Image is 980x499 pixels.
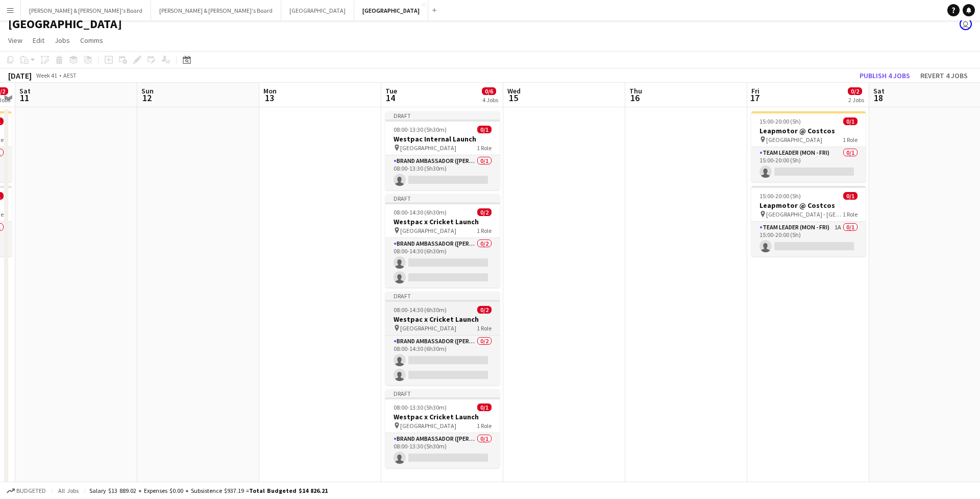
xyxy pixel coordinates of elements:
span: 1 Role [477,227,492,234]
span: Sun [141,86,154,96]
a: View [4,34,27,47]
app-job-card: Draft08:00-13:30 (5h30m)0/1Westpac x Cricket Launch [GEOGRAPHIC_DATA]1 RoleBrand Ambassador ([PER... [385,389,500,468]
span: 1 Role [843,136,857,144]
app-job-card: Draft08:00-14:30 (6h30m)0/2Westpac x Cricket Launch [GEOGRAPHIC_DATA]1 RoleBrand Ambassador ([PER... [385,194,500,288]
span: Week 41 [34,72,59,79]
span: 0/2 [477,208,492,216]
span: 16 [628,92,642,104]
span: Tue [385,86,397,96]
button: Publish 4 jobs [855,69,914,82]
button: [GEOGRAPHIC_DATA] [354,1,428,20]
span: 14 [384,92,397,104]
button: Budgeted [5,485,47,496]
span: Sat [873,86,885,96]
span: 08:00-13:30 (5h30m) [394,403,447,411]
button: [PERSON_NAME] & [PERSON_NAME]'s Board [21,1,151,20]
span: 1 Role [477,324,492,332]
span: 18 [872,92,885,104]
span: 13 [262,92,277,104]
div: 4 Jobs [482,96,498,104]
app-job-card: 15:00-20:00 (5h)0/1Leapmotor @ Costcos [GEOGRAPHIC_DATA]1 RoleTeam Leader (Mon - Fri)0/115:00-20:... [751,111,866,182]
span: 0/1 [843,117,857,125]
app-card-role: Brand Ambassador ([PERSON_NAME])0/208:00-14:30 (6h30m) [385,238,500,288]
span: [GEOGRAPHIC_DATA] [766,136,822,144]
span: [GEOGRAPHIC_DATA] [400,324,456,332]
span: [GEOGRAPHIC_DATA] - [GEOGRAPHIC_DATA] [766,210,843,218]
span: Total Budgeted $14 826.21 [249,487,328,494]
div: Draft [385,389,500,397]
button: Revert 4 jobs [916,69,972,82]
span: 12 [140,92,154,104]
a: Edit [29,34,48,47]
div: Draft [385,194,500,202]
a: Comms [76,34,107,47]
span: 08:00-14:30 (6h30m) [394,306,447,314]
span: [GEOGRAPHIC_DATA] [400,422,456,430]
span: Jobs [55,36,70,45]
span: Thu [629,86,642,96]
span: [GEOGRAPHIC_DATA] [400,227,456,234]
app-user-avatar: Jenny Tu [960,18,972,30]
span: 0/1 [843,192,857,200]
span: All jobs [56,487,81,494]
h3: Westpac x Cricket Launch [385,412,500,421]
span: 0/2 [477,306,492,314]
span: Sat [19,86,31,96]
span: 11 [18,92,31,104]
span: 0/2 [848,87,862,95]
h3: Leapmotor @ Costcos [751,126,866,135]
span: Fri [751,86,759,96]
span: Mon [263,86,277,96]
h1: [GEOGRAPHIC_DATA] [8,16,122,32]
span: 08:00-14:30 (6h30m) [394,208,447,216]
h3: Westpac Internal Launch [385,134,500,144]
span: 0/1 [477,403,492,411]
span: Edit [33,36,44,45]
div: Salary $13 889.02 + Expenses $0.00 + Subsistence $937.19 = [89,487,328,494]
span: 1 Role [477,422,492,430]
app-card-role: Team Leader (Mon - Fri)1A0/115:00-20:00 (5h) [751,222,866,256]
span: Comms [80,36,103,45]
div: Draft [385,111,500,120]
h3: Leapmotor @ Costcos [751,201,866,210]
span: 15:00-20:00 (5h) [759,117,801,125]
button: [GEOGRAPHIC_DATA] [281,1,354,20]
div: AEST [63,72,77,79]
span: 0/1 [477,126,492,133]
a: Jobs [51,34,74,47]
span: 0/6 [482,87,496,95]
span: [GEOGRAPHIC_DATA] [400,144,456,152]
span: View [8,36,22,45]
span: 1 Role [477,144,492,152]
div: [DATE] [8,70,32,81]
app-card-role: Brand Ambassador ([PERSON_NAME])0/108:00-13:30 (5h30m) [385,155,500,190]
div: Draft [385,292,500,300]
span: 15:00-20:00 (5h) [759,192,801,200]
app-job-card: Draft08:00-14:30 (6h30m)0/2Westpac x Cricket Launch [GEOGRAPHIC_DATA]1 RoleBrand Ambassador ([PER... [385,292,500,385]
app-card-role: Team Leader (Mon - Fri)0/115:00-20:00 (5h) [751,147,866,182]
h3: Westpac x Cricket Launch [385,315,500,324]
app-job-card: 15:00-20:00 (5h)0/1Leapmotor @ Costcos [GEOGRAPHIC_DATA] - [GEOGRAPHIC_DATA]1 RoleTeam Leader (Mo... [751,186,866,256]
span: 15 [506,92,521,104]
div: 2 Jobs [848,96,864,104]
h3: Westpac x Cricket Launch [385,217,500,226]
app-card-role: Brand Ambassador ([PERSON_NAME])0/108:00-13:30 (5h30m) [385,433,500,468]
span: 08:00-13:30 (5h30m) [394,126,447,133]
button: [PERSON_NAME] & [PERSON_NAME]'s Board [151,1,281,20]
app-job-card: Draft08:00-13:30 (5h30m)0/1Westpac Internal Launch [GEOGRAPHIC_DATA]1 RoleBrand Ambassador ([PERS... [385,111,500,190]
app-card-role: Brand Ambassador ([PERSON_NAME])0/208:00-14:30 (6h30m) [385,336,500,385]
span: 17 [750,92,759,104]
span: Wed [507,86,521,96]
span: Budgeted [16,487,46,494]
span: 1 Role [843,210,857,218]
